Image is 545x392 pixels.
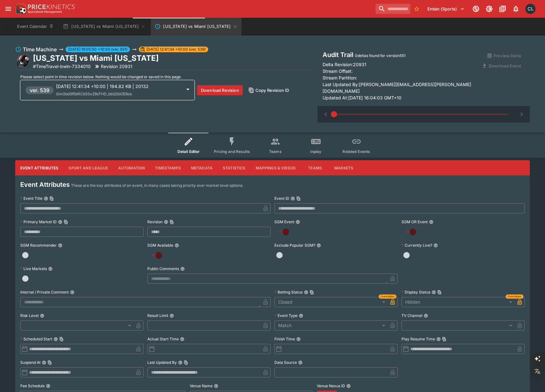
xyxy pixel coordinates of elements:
[59,18,150,35] button: [US_STATE] vs Miami [US_STATE]
[355,53,406,58] span: 0 deltas found for version 551
[42,360,46,365] button: Suspend AtCopy To Clipboard
[58,220,62,224] button: Primary Market IDCopy To Clipboard
[218,160,251,175] button: Statistics
[346,384,351,388] button: Venue Nexus ID
[432,290,436,294] button: Display StatusCopy To Clipboard
[147,360,177,365] p: Last Updated By
[147,266,179,271] p: Public Comments
[20,219,57,224] p: Primary Market ID
[274,320,388,331] div: Match
[508,294,522,299] span: Overridden
[20,289,69,295] p: Internal / Private Comment
[170,313,174,318] button: Result Limit
[214,384,218,388] button: Venue Name
[70,290,74,294] button: Internal / Private Comment
[298,360,303,365] button: Data Source
[424,313,428,318] button: TV Channel
[296,220,300,224] button: SGM Event
[381,294,394,299] span: Overridden
[436,337,441,341] button: Play Resume TimeCopy To Clipboard
[274,219,294,224] p: SGM Event
[317,243,321,248] button: Exclude Popular SGM?
[184,360,188,365] button: Copy To Clipboard
[274,297,388,307] div: Closed
[150,160,186,175] button: Timestamps
[49,196,54,201] button: Copy To Clipboard
[401,313,422,318] p: TV Channel
[442,337,446,341] button: Copy To Clipboard
[437,290,442,294] button: Copy To Clipboard
[175,243,179,248] button: SGM Available
[317,383,345,389] p: Venue Nexus ID
[484,3,495,15] button: Toggle light/dark mode
[168,133,377,158] div: Event type filters
[269,149,282,154] span: Teams
[323,68,478,101] p: Stream Offset: Stream Partition: Last Updated By: [PERSON_NAME][EMAIL_ADDRESS][PERSON_NAME][DOMAI...
[170,220,174,224] button: Copy To Clipboard
[274,313,298,318] p: Event Type
[375,4,410,14] input: search
[23,46,57,53] h6: Time Machine
[58,243,62,248] button: SGM Recommender
[20,74,182,79] span: Please select point in time revision below. Nothing would be changed or saved in this page.
[523,2,537,16] button: Chad Liu
[3,3,14,15] button: open drawer
[147,243,173,248] p: SGM Available
[274,289,303,295] p: Betting Status
[20,313,39,318] p: Risk Level
[71,182,243,189] p: These are the key attributes of an event, in many cases taking priority over market level options.
[214,149,250,154] span: Pricing and Results
[329,160,358,175] button: Markets
[429,220,433,224] button: SGM OR Event
[64,220,68,224] button: Copy To Clipboard
[20,383,45,389] p: Fee Schedule
[66,47,130,52] span: [DATE] 16:05:50 +10:00 (ver. 551)
[101,63,132,70] p: Revision 20931
[497,3,508,15] button: Documentation
[190,383,213,389] p: Venue Name
[14,3,27,15] img: PriceKinetics Logo
[304,290,308,294] button: Betting StatusCopy To Clipboard
[186,160,218,175] button: Metadata
[310,290,314,294] button: Copy To Clipboard
[20,243,57,248] p: SGM Recommender
[33,63,91,70] p: Copy To Clipboard
[54,337,58,341] button: Scheduled StartCopy To Clipboard
[113,160,150,175] button: Automation
[470,3,482,15] button: Connected to PK
[245,85,293,95] button: Copy Revision ID
[412,4,422,14] button: No Bookmarks
[178,360,183,365] button: Last Updated ByCopy To Clipboard
[299,313,303,318] button: Event Type
[20,336,52,342] p: Scheduled Start
[310,149,321,154] span: Inplay
[40,313,44,318] button: Risk Level
[20,180,70,189] h4: Event Attributes
[291,196,295,201] button: Event IDCopy To Clipboard
[251,160,301,175] button: Mappings & Videos
[28,10,62,13] img: Sportsbook Management
[401,297,515,307] div: Hidden
[151,18,241,35] button: Wisconsin vs Miami Ohio
[525,4,535,14] div: Chad Liu
[510,3,522,15] button: Notifications
[20,360,41,365] p: Suspend At
[274,336,295,342] p: Finish Time
[20,196,42,201] p: Event Title
[56,83,182,90] p: [DATE] 12:41:34 +10:00 | 194.82 KB | 20132
[147,336,179,342] p: Actual Start Time
[401,289,430,295] p: Display Status
[13,18,58,35] button: Event Calendar
[46,384,50,388] button: Fee Schedule
[30,86,49,94] h6: ver. 539
[28,4,75,9] img: PriceKinetics
[296,196,301,201] button: Copy To Clipboard
[343,149,370,154] span: Related Events
[147,219,163,224] p: Revision
[48,267,53,271] button: Live Markets
[401,243,432,248] p: Currently Live?
[401,219,428,224] p: SGM OR Event
[48,360,52,365] button: Copy To Clipboard
[20,266,47,271] p: Live Markets
[33,53,159,63] h2: Copy To Clipboard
